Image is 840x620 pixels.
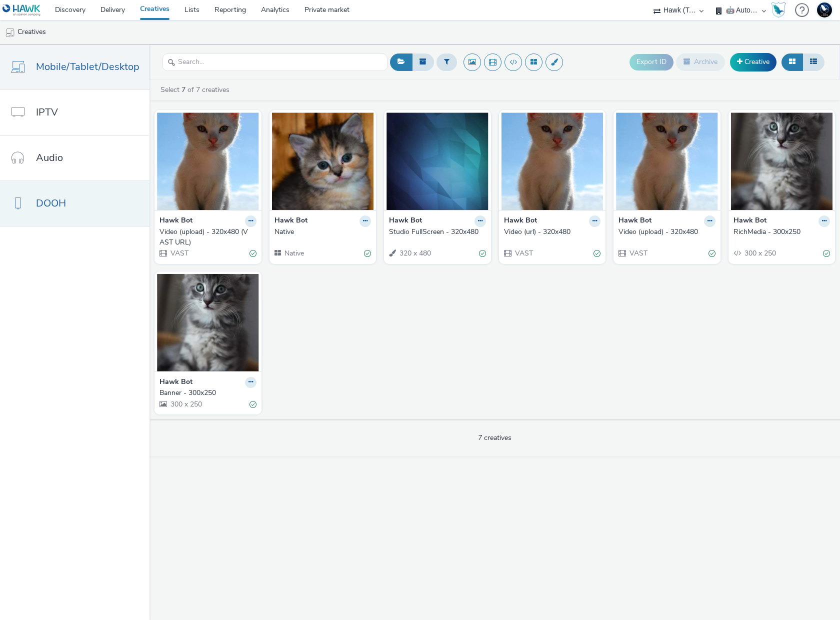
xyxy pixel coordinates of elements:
[159,215,192,227] strong: Hawk Bot
[504,215,537,227] strong: Hawk Bot
[364,248,371,259] div: Valid
[733,227,826,237] div: RichMedia - 300x250
[159,227,252,247] div: Video (upload) - 320x480 (VAST URL)
[504,227,597,237] div: Video (url) - 320x480
[272,112,374,210] img: Native visual
[36,105,58,119] span: IPTV
[733,227,830,237] a: RichMedia - 300x250
[386,112,488,210] img: Studio FullScreen - 320x480 visual
[169,248,188,258] span: VAST
[398,248,431,258] span: 320 x 480
[389,227,482,237] div: Studio FullScreen - 320x480
[802,53,824,70] button: Table
[159,227,256,247] a: Video (upload) - 320x480 (VAST URL)
[36,150,63,165] span: Audio
[181,85,185,94] strong: 7
[283,248,304,258] span: Native
[593,248,600,259] div: Valid
[628,248,647,258] span: VAST
[162,53,387,71] input: Search...
[781,53,803,70] button: Grid
[159,388,252,398] div: Banner - 300x250
[730,53,776,71] a: Creative
[501,112,603,210] img: Video (url) - 320x480 visual
[618,227,711,237] div: Video (upload) - 320x480
[249,399,256,410] div: Valid
[731,112,833,210] img: RichMedia - 300x250 visual
[478,433,511,442] span: 7 creatives
[676,53,725,70] button: Archive
[479,248,486,259] div: Valid
[629,54,673,70] button: Export ID
[249,248,256,259] div: Valid
[157,112,259,210] img: Video (upload) - 320x480 (VAST URL) visual
[771,2,786,18] img: Hawk Academy
[159,377,192,388] strong: Hawk Bot
[274,227,367,237] div: Native
[36,196,66,210] span: DOOH
[389,215,422,227] strong: Hawk Bot
[274,227,371,237] a: Native
[159,85,233,94] a: Select of 7 creatives
[274,215,307,227] strong: Hawk Bot
[389,227,486,237] a: Studio FullScreen - 320x480
[733,215,766,227] strong: Hawk Bot
[169,399,202,409] span: 300 x 250
[743,248,776,258] span: 300 x 250
[157,274,259,371] img: Banner - 300x250 visual
[771,2,790,18] a: Hawk Academy
[2,4,41,16] img: undefined Logo
[616,112,718,210] img: Video (upload) - 320x480 visual
[36,59,139,74] span: Mobile/Tablet/Desktop
[159,388,256,398] a: Banner - 300x250
[5,27,15,37] img: mobile
[618,227,715,237] a: Video (upload) - 320x480
[504,227,601,237] a: Video (url) - 320x480
[823,248,830,259] div: Valid
[708,248,715,259] div: Valid
[618,215,651,227] strong: Hawk Bot
[514,248,533,258] span: VAST
[817,2,832,17] img: Support Hawk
